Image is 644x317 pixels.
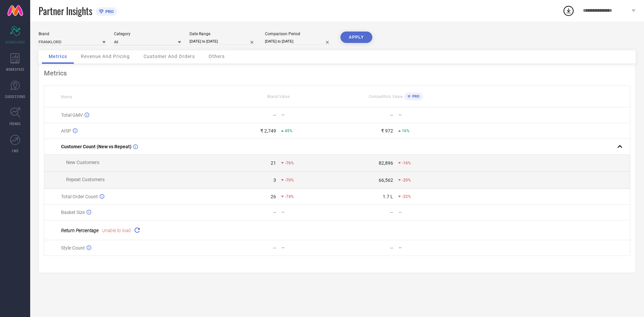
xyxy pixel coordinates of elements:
span: Style Count [61,245,85,251]
div: 21 [271,160,276,166]
span: PRO [411,94,420,99]
span: WORKSPACE [6,67,24,72]
span: -20% [402,178,411,182]
div: Metrics [44,69,630,77]
div: 82,896 [379,160,393,166]
span: SCORECARDS [5,40,25,45]
span: 16% [402,128,410,133]
span: FWD [12,148,18,153]
input: Select date range [190,38,257,45]
div: — [398,210,454,215]
span: Repeat Customers [66,177,105,182]
div: — [273,112,276,118]
div: Reload "Return Percentage " [132,225,142,235]
div: 1.7 L [383,194,393,199]
span: -70% [285,178,294,182]
div: ₹ 972 [381,128,393,134]
span: Customer And Orders [144,54,195,59]
span: 45% [285,128,292,133]
span: Customer Count (New vs Repeat) [61,144,131,149]
div: — [273,245,276,251]
span: -76% [285,161,294,165]
span: SUGGESTIONS [5,94,25,99]
span: Competitors Value [369,94,402,99]
input: Select comparison period [265,38,332,45]
span: AISP [61,128,71,134]
button: APPLY [340,32,372,43]
span: TRENDS [9,121,21,126]
div: — [398,246,454,250]
div: — [390,112,393,118]
span: Metrics [49,54,67,59]
span: Unable to load [102,228,131,233]
span: Partner Insights [39,4,92,18]
span: PRO [104,9,114,14]
div: Comparison Period [265,32,332,36]
div: 66,562 [379,177,393,183]
div: — [281,113,337,117]
span: Others [209,54,225,59]
div: 26 [271,194,276,199]
div: 3 [273,177,276,183]
div: — [281,246,337,250]
div: Open download list [562,5,575,17]
span: -74% [285,194,294,199]
div: Category [114,32,181,36]
span: Brand Value [267,94,289,99]
span: Return Percentage [61,228,99,233]
span: Name [61,95,72,99]
div: — [281,210,337,215]
span: New Customers [66,160,99,165]
div: ₹ 2,749 [260,128,276,134]
span: -16% [402,161,411,165]
div: — [398,113,454,117]
div: — [390,210,393,215]
span: Revenue And Pricing [81,54,130,59]
span: -22% [402,194,411,199]
div: Date Range [190,32,257,36]
div: — [390,245,393,251]
span: Total GMV [61,112,83,118]
div: — [273,210,276,215]
div: Brand [39,32,106,36]
span: Total Order Count [61,194,98,199]
span: Basket Size [61,210,85,215]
